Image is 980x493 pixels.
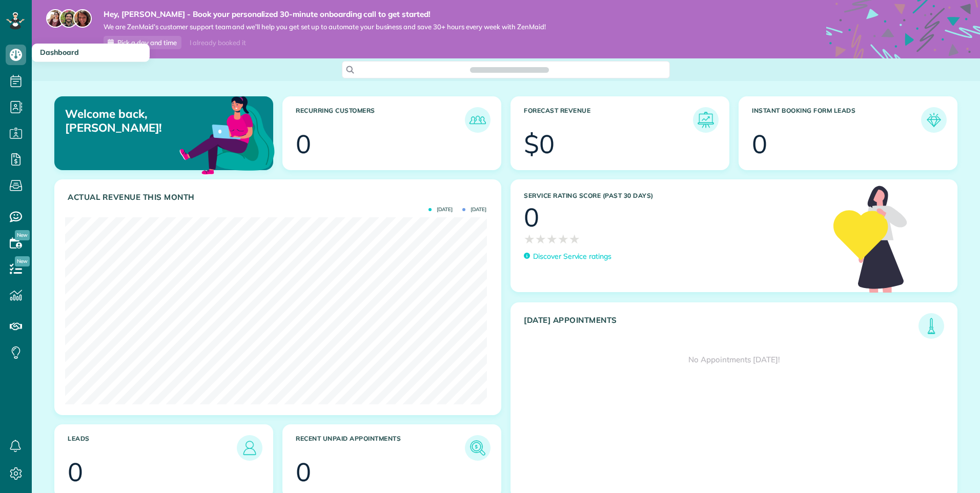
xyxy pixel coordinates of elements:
[177,85,277,184] img: dashboard_welcome-42a62b7d889689a78055ac9021e634bf52bae3f8056760290aed330b23ab8690.png
[535,230,546,248] span: ★
[921,316,942,336] img: icon_todays_appointments-901f7ab196bb0bea1936b74009e4eb5ffbc2d2711fa7634e0d609ed5ef32b18b.png
[59,9,78,28] img: jorge-587dff0eeaa6aab1f244e6dc62b8924c3b6ad411094392a53c71c6c4a576187d.jpg
[117,38,177,47] span: Pick a day and time
[511,339,957,381] div: No Appointments [DATE]!
[65,107,203,134] p: Welcome back, [PERSON_NAME]!
[183,36,252,49] div: I already booked it
[569,230,580,248] span: ★
[104,36,181,49] a: Pick a day and time
[73,9,92,28] img: michelle-19f622bdf1676172e81f8f8fba1fb50e276960ebfe0243fe18214015130c80e4.jpg
[462,207,486,212] span: [DATE]
[524,192,823,199] h3: Service Rating score (past 30 days)
[296,131,311,157] div: 0
[524,316,918,339] h3: [DATE] Appointments
[524,204,539,230] div: 0
[428,207,453,212] span: [DATE]
[524,251,611,262] a: Discover Service ratings
[752,131,767,157] div: 0
[104,23,546,31] span: We are ZenMaid’s customer support team and we’ll help you get set up to automate your business an...
[68,435,237,461] h3: Leads
[533,251,611,262] p: Discover Service ratings
[524,107,693,133] h3: Forecast Revenue
[68,193,491,202] h3: Actual Revenue this month
[467,438,488,458] img: icon_unpaid_appointments-47b8ce3997adf2238b356f14209ab4cced10bd1f174958f3ca8f1d0dd7fffeee.png
[524,131,555,157] div: $0
[239,438,260,458] img: icon_leads-1bed01f49abd5b7fead27621c3d59655bb73ed531f8eeb49469d10e621d6b896.png
[524,230,535,248] span: ★
[696,110,716,130] img: icon_forecast_revenue-8c13a41c7ed35a8dcfafea3cbb826a0462acb37728057bba2d056411b612bbbe.png
[46,9,65,28] img: maria-72a9807cf96188c08ef61303f053569d2e2a8a1cde33d635c8a3ac13582a053d.jpg
[68,459,83,485] div: 0
[15,256,30,266] span: New
[104,9,546,19] strong: Hey, [PERSON_NAME] - Book your personalized 30-minute onboarding call to get started!
[752,107,921,133] h3: Instant Booking Form Leads
[546,230,558,248] span: ★
[296,107,465,133] h3: Recurring Customers
[467,110,488,130] img: icon_recurring_customers-cf858462ba22bcd05b5a5880d41d6543d210077de5bb9ebc9590e49fd87d84ed.png
[558,230,569,248] span: ★
[480,65,538,75] span: Search ZenMaid…
[924,110,944,130] img: icon_form_leads-04211a6a04a5b2264e4ee56bc0799ec3eb69b7e499cbb523a139df1d13a81ae0.png
[15,230,30,240] span: New
[296,459,311,485] div: 0
[40,48,79,57] span: Dashboard
[296,435,465,461] h3: Recent unpaid appointments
